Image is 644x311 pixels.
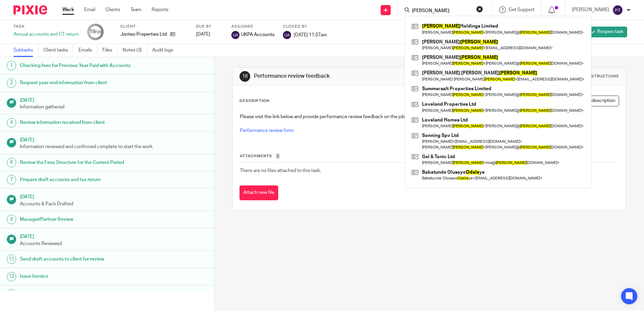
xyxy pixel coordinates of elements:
a: Files [102,44,118,57]
img: svg%3E [612,5,623,15]
div: [DATE] [196,31,223,38]
div: Annual accounts and CT return [13,31,79,38]
h1: [DATE] [20,192,208,200]
h1: Confirmation of payment from UKPA Accounts Team [20,289,145,299]
span: UKPA Accounts [241,31,275,38]
a: Performance review form [240,128,294,133]
a: Work [62,6,74,13]
p: Jonteo Properties Ltd [120,31,167,38]
span: Get Support [509,7,535,12]
span: Attachments [240,154,272,158]
p: [PERSON_NAME] [572,6,609,13]
div: 9 [7,215,16,224]
div: 2 [7,78,16,88]
label: Due by [196,24,223,29]
button: Attach new file [239,185,278,201]
a: Clients [105,6,120,13]
a: Subtasks [13,44,38,57]
a: Email [84,6,95,13]
div: 19 [89,28,101,36]
h1: Issue Invoice [20,271,145,281]
img: Pixie [13,5,47,14]
div: 13 [7,289,16,299]
span: Reopen task [597,28,623,35]
button: Clear [476,6,483,12]
h1: Performance review feedback [254,73,444,80]
p: Please visit the link below and provide performance review feedback on the job of : [240,113,618,120]
div: 18 [239,71,250,82]
span: There are no files attached to this task. [240,168,321,173]
h1: [DATE] [20,95,208,104]
h1: Send draft accounts to client for review [20,254,145,264]
label: Task [13,24,79,29]
h1: Checking fees for Previous Year Paid with Accounts [20,61,145,71]
input: Search [411,8,472,14]
div: Instructions [587,74,619,79]
div: 7 [7,175,16,184]
h1: Review the Fees Structure for the Current Period [20,158,145,168]
a: Team [130,6,141,13]
label: Closed by [283,24,327,29]
p: Information gathered [20,104,208,110]
img: svg%3E [283,31,291,39]
p: Information reviewed and confirmed complete to start the work [20,143,208,150]
label: Assignee [231,24,275,29]
button: Edit description [572,96,619,106]
h1: [DATE] [20,232,208,240]
a: Emails [78,44,97,57]
div: 12 [7,272,16,281]
div: 11 [7,254,16,264]
img: svg%3E [231,31,239,39]
div: 6 [7,158,16,167]
div: 1 [7,61,16,70]
h1: Prepare draft accounts and tax return [20,175,145,185]
small: /20 [95,30,101,34]
h1: Review information received from client [20,117,145,128]
a: Notes (3) [123,44,147,57]
a: Audit logs [152,44,178,57]
h1: [DATE] [20,135,208,143]
h1: Request year end information from client [20,78,145,88]
label: Client [120,24,188,29]
p: Accounts Reviewed [20,240,208,247]
a: Client tasks [43,44,73,57]
a: Reopen task [587,27,627,37]
h1: Manager/Partner Review [20,214,145,224]
p: Accounts & Pack Drafted [20,201,208,207]
p: Description [239,98,269,104]
span: [DATE] 11:37am [294,32,327,37]
div: 4 [7,118,16,128]
a: Reports [152,6,168,13]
